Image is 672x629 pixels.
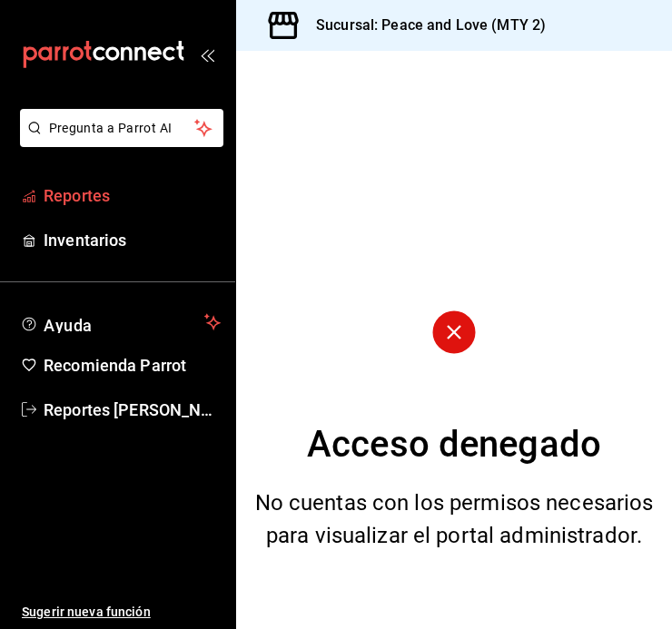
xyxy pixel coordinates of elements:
span: Sugerir nueva función [22,603,221,622]
div: Acceso denegado [307,418,601,472]
button: open_drawer_menu [200,47,214,62]
span: Inventarios [44,228,221,252]
a: Pregunta a Parrot AI [13,132,223,151]
h3: Sucursal: Peace and Love (MTY 2) [301,15,546,36]
span: Reportes [44,183,221,208]
div: No cuentas con los permisos necesarios para visualizar el portal administrador. [236,486,672,552]
span: Recomienda Parrot [44,353,221,378]
span: Reportes [PERSON_NAME] [44,398,221,422]
span: Ayuda [44,311,197,333]
span: Pregunta a Parrot AI [49,119,195,138]
button: Pregunta a Parrot AI [20,109,223,147]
